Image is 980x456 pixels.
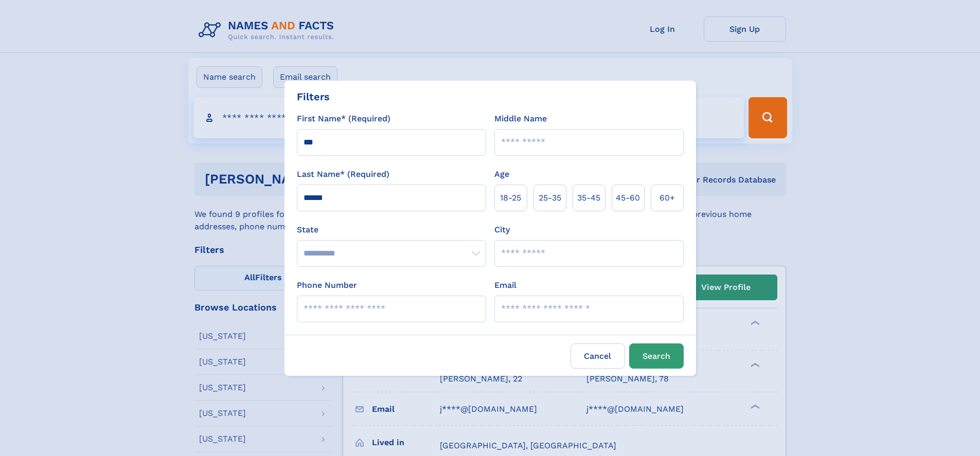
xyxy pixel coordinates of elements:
[494,168,509,180] label: Age
[500,192,521,204] span: 18‑25
[297,168,389,180] label: Last Name* (Required)
[494,224,510,236] label: City
[616,192,640,204] span: 45‑60
[629,343,684,369] button: Search
[539,192,561,204] span: 25‑35
[297,89,330,104] div: Filters
[571,343,625,369] label: Cancel
[494,279,516,291] label: Email
[297,279,357,291] label: Phone Number
[577,192,600,204] span: 35‑45
[494,113,547,125] label: Middle Name
[297,224,486,236] label: State
[297,113,390,125] label: First Name* (Required)
[660,192,675,204] span: 60+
